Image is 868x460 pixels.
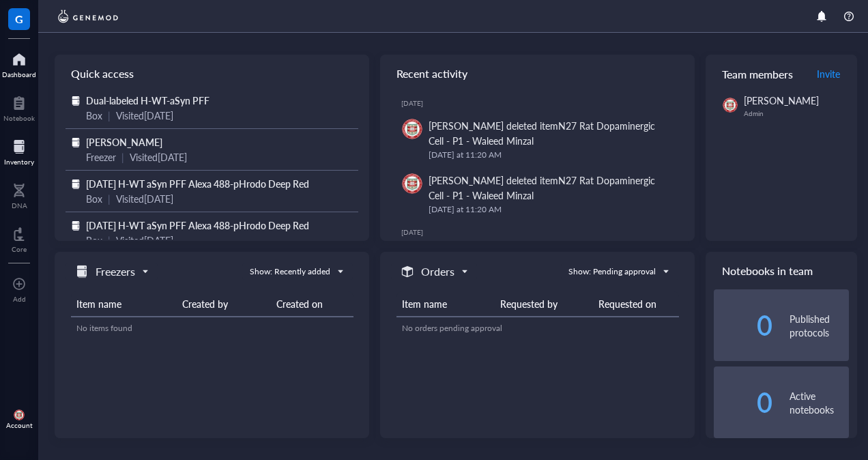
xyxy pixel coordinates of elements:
[130,149,187,164] div: Visited [DATE]
[86,218,309,232] span: [DATE] H-WT aSyn PFF Alexa 488-pHrodo Deep Red
[2,48,36,78] a: Dashboard
[116,191,173,206] div: Visited [DATE]
[402,119,422,139] img: 5d3a41d7-b5b4-42d2-8097-bb9912150ea2.jpeg
[4,158,34,166] div: Inventory
[744,94,819,107] span: [PERSON_NAME]
[401,99,684,107] div: [DATE]
[706,55,857,93] div: Team members
[495,291,593,317] th: Requested by
[790,389,849,416] div: Active notebooks
[568,265,656,278] div: Show: Pending approval
[86,233,102,248] div: Box
[71,291,177,317] th: Item name
[86,108,102,123] div: Box
[55,8,121,25] img: genemod-logo
[714,392,773,414] div: 0
[55,55,369,93] div: Quick access
[177,291,271,317] th: Created by
[790,312,849,339] div: Published protocols
[96,263,135,280] h5: Freezers
[706,252,857,289] div: Notebooks in team
[15,10,23,27] span: G
[816,63,841,85] button: Invite
[714,315,773,336] div: 0
[402,173,422,194] img: 5d3a41d7-b5b4-42d2-8097-bb9912150ea2.jpeg
[744,109,849,117] div: Admin
[593,291,679,317] th: Requested on
[108,233,111,248] div: |
[108,191,111,206] div: |
[116,233,173,248] div: Visited [DATE]
[396,291,495,317] th: Item name
[2,70,36,78] div: Dashboard
[429,148,673,162] div: [DATE] at 11:20 AM
[86,94,209,107] span: Dual-labeled H-WT-aSyn PFF
[429,118,673,148] div: [PERSON_NAME] deleted item
[86,149,116,164] div: Freezer
[76,322,348,334] div: No items found
[86,191,102,206] div: Box
[421,263,454,280] h5: Orders
[13,295,26,303] div: Add
[402,322,674,334] div: No orders pending approval
[108,108,111,123] div: |
[3,92,35,122] a: Notebook
[12,245,27,253] div: Core
[12,223,27,253] a: Core
[429,173,673,203] div: [PERSON_NAME] deleted item
[116,108,173,123] div: Visited [DATE]
[86,177,309,190] span: [DATE] H-WT aSyn PFF Alexa 488-pHrodo Deep Red
[271,291,353,317] th: Created on
[429,203,673,216] div: [DATE] at 11:20 AM
[380,55,695,93] div: Recent activity
[12,179,27,210] a: DNA
[723,98,738,113] img: 5d3a41d7-b5b4-42d2-8097-bb9912150ea2.jpeg
[4,136,34,166] a: Inventory
[3,114,35,122] div: Notebook
[14,409,25,420] img: 5d3a41d7-b5b4-42d2-8097-bb9912150ea2.jpeg
[250,265,330,278] div: Show: Recently added
[6,421,33,429] div: Account
[121,149,124,164] div: |
[12,201,27,210] div: DNA
[86,135,162,149] span: [PERSON_NAME]
[817,67,840,81] span: Invite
